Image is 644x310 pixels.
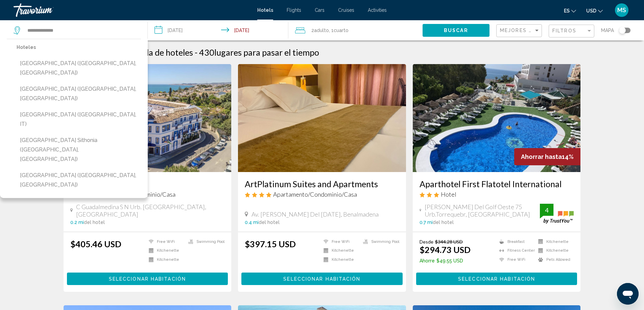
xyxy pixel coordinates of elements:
a: Cruises [338,7,354,13]
ins: $294.73 USD [420,245,471,255]
div: 3 star Hotel [420,191,574,198]
span: C Guadalmedina S N Urb. [GEOGRAPHIC_DATA], [GEOGRAPHIC_DATA] [76,203,224,218]
li: Free WiFi [145,239,185,245]
div: 4 star Apartment [245,191,399,198]
img: Hotel image [238,64,406,172]
li: Kitchenette [320,257,360,262]
div: 4 [540,206,553,214]
span: Cuarto [334,28,349,33]
span: Adulto [314,28,329,33]
span: Filtros [552,28,576,33]
span: Desde [420,239,433,245]
span: del hotel [433,220,454,225]
button: Travelers: 2 adults, 0 children [288,20,423,40]
button: Seleccionar habitación [241,273,403,285]
span: [PERSON_NAME] Del Golf Oeste 75 Urb.Torrequebr, [GEOGRAPHIC_DATA] [425,203,540,218]
a: Seleccionar habitación [241,274,403,282]
iframe: Botón para iniciar la ventana de mensajería [617,283,639,305]
span: del hotel [84,220,105,225]
p: Hoteles [17,43,141,52]
img: trustyou-badge.svg [540,204,574,224]
span: Seleccionar habitación [283,276,360,282]
button: Seleccionar habitación [416,273,577,285]
span: 0.2 mi [70,220,84,225]
button: [GEOGRAPHIC_DATA] ([GEOGRAPHIC_DATA], [GEOGRAPHIC_DATA]) [17,57,141,79]
span: Mejores descuentos [500,28,568,33]
button: Check-in date: Oct 29, 2025 Check-out date: Nov 2, 2025 [148,20,289,40]
img: Hotel image [413,64,581,172]
div: 14% [514,148,580,165]
button: Buscar [423,24,490,36]
button: Change currency [586,6,603,16]
span: 0.4 mi [245,220,259,225]
li: Swimming Pool [185,239,224,245]
a: Seleccionar habitación [67,274,228,282]
span: 0.7 mi [420,220,433,225]
span: Mapa [601,26,614,35]
span: - [195,47,197,57]
span: es [564,8,570,13]
a: Hotels [257,7,273,13]
a: Flights [287,7,301,13]
a: Seleccionar habitación [416,274,577,282]
li: Kitchenette [145,257,185,262]
a: Aparthotel First Flatotel International [420,179,574,189]
span: Buscar [444,28,468,33]
li: Kitchenette [535,248,574,254]
span: Apartamento/Condominio/Casa [273,191,357,198]
span: lugares para pasar el tiempo [214,47,319,57]
li: Breakfast [496,239,535,245]
li: Swimming Pool [360,239,399,245]
span: Ahorrar hasta [521,153,562,160]
del: $344.28 USD [435,239,463,245]
ins: $397.15 USD [245,239,296,249]
li: Kitchenette [320,248,360,254]
button: Filter [549,24,594,38]
button: User Menu [613,3,630,17]
span: Hotel [441,191,456,198]
button: [GEOGRAPHIC_DATA] Sithonia ([GEOGRAPHIC_DATA], [GEOGRAPHIC_DATA]) [17,134,141,166]
a: Activities [368,7,387,13]
span: Seleccionar habitación [109,276,186,282]
h2: 430 [199,47,319,57]
ins: $405.46 USD [70,239,121,249]
button: Toggle map [614,27,630,33]
li: Fitness Center [496,248,535,254]
li: Free WiFi [496,257,535,262]
button: Seleccionar habitación [67,273,228,285]
a: ArtPlatinum Suites and Apartments [245,179,399,189]
button: [GEOGRAPHIC_DATA] ([GEOGRAPHIC_DATA], [GEOGRAPHIC_DATA]) [17,169,141,191]
span: Seleccionar habitación [458,276,535,282]
span: , 1 [329,26,349,35]
li: Kitchenette [535,239,574,245]
button: Change language [564,6,576,16]
li: Pets Allowed [535,257,574,262]
span: Ahorre [420,258,435,263]
button: [GEOGRAPHIC_DATA] ([GEOGRAPHIC_DATA], IT) [17,108,141,131]
span: USD [586,8,596,13]
span: del hotel [259,220,280,225]
span: MS [617,7,626,13]
mat-select: Sort by [500,28,540,34]
a: Cars [315,7,325,13]
li: Free WiFi [320,239,360,245]
p: $49.55 USD [420,258,471,263]
span: 2 [311,26,329,35]
span: Av. [PERSON_NAME] Del [DATE], Benalmadena [252,210,379,218]
li: Kitchenette [145,248,185,254]
a: Travorium [14,3,251,17]
button: [GEOGRAPHIC_DATA] ([GEOGRAPHIC_DATA], [GEOGRAPHIC_DATA]) [17,83,141,105]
